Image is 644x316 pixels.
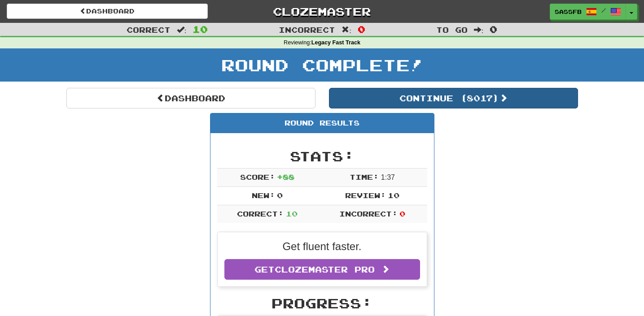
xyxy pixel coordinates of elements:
[3,56,641,74] h1: Round Complete!
[252,191,275,199] span: New:
[329,88,578,108] button: Continue (8017)
[237,209,284,218] span: Correct:
[286,209,298,218] span: 10
[342,26,351,34] span: :
[436,25,468,34] span: To go
[193,24,208,35] span: 10
[217,296,427,311] h2: Progress:
[345,191,386,199] span: Review:
[127,25,171,34] span: Correct
[277,173,294,181] span: + 88
[224,239,420,254] p: Get fluent faster.
[358,24,365,35] span: 0
[177,26,187,34] span: :
[350,173,379,181] span: Time:
[210,113,434,133] div: Round Results
[224,259,420,280] a: GetClozemaster Pro
[7,4,208,19] a: Dashboard
[275,264,375,274] span: Clozemaster Pro
[490,24,497,35] span: 0
[474,26,484,34] span: :
[279,25,335,34] span: Incorrect
[277,191,283,199] span: 0
[240,173,275,181] span: Score:
[601,7,606,13] span: /
[399,209,405,218] span: 0
[339,209,398,218] span: Incorrect:
[66,88,315,108] a: Dashboard
[388,191,399,199] span: 10
[555,8,582,16] span: sassfb
[381,173,395,181] span: 1 : 37
[221,4,422,19] a: Clozemaster
[311,39,360,46] strong: Legacy Fast Track
[550,4,626,20] a: sassfb /
[217,149,427,164] h2: Stats:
